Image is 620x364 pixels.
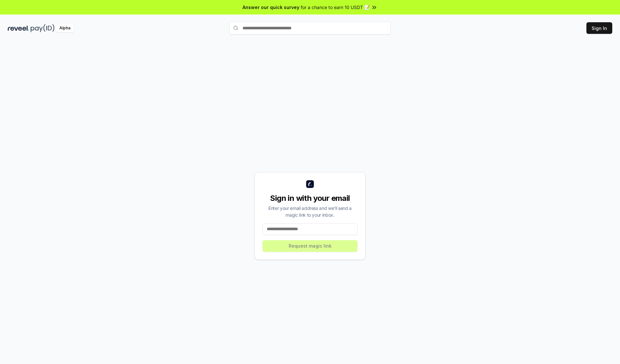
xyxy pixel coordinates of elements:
div: Alpha [56,24,74,32]
img: pay_id [31,24,55,32]
div: Enter your email address and we’ll send a magic link to your inbox. [263,205,357,218]
img: logo_small [306,180,314,188]
span: Answer our quick survey [243,4,299,11]
span: for a chance to earn 10 USDT 📝 [301,4,370,11]
img: reveel_dark [8,24,29,32]
div: Sign in with your email [263,193,357,203]
button: Sign In [586,22,612,34]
